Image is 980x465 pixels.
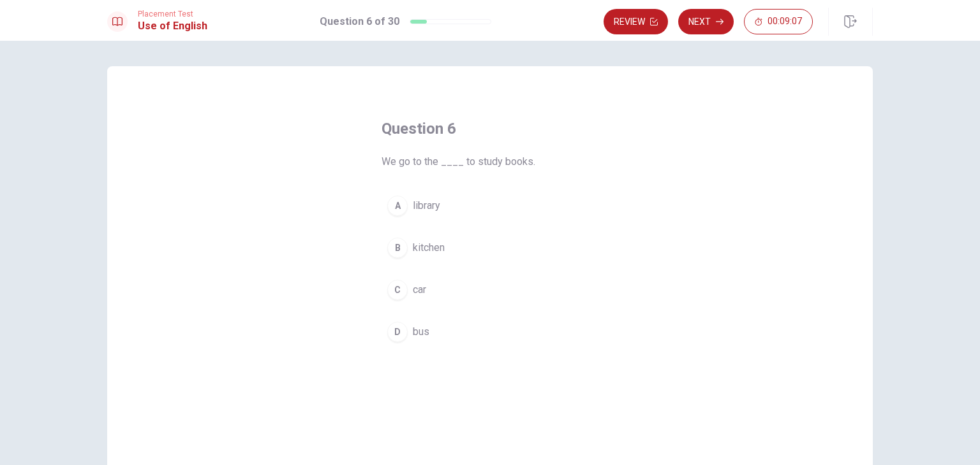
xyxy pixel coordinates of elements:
button: Review [604,9,668,34]
h1: Use of English [138,18,207,34]
div: A [387,196,408,216]
div: B [387,238,408,258]
button: Bkitchen [382,232,598,264]
button: Alibrary [382,190,598,222]
button: Dbus [382,316,598,348]
span: Placement Test [138,10,207,18]
button: 00:09:07 [744,9,813,34]
div: C [387,280,408,300]
span: kitchen [413,240,445,255]
span: bus [413,324,429,340]
h1: Question 6 of 30 [320,14,399,29]
span: car [413,282,426,297]
div: D [387,322,408,342]
span: We go to the ____ to study books. [382,154,598,169]
h4: Question 6 [382,118,598,139]
button: Next [678,9,734,34]
span: 00:09:07 [768,17,802,27]
span: library [413,198,440,213]
button: Ccar [382,274,598,306]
